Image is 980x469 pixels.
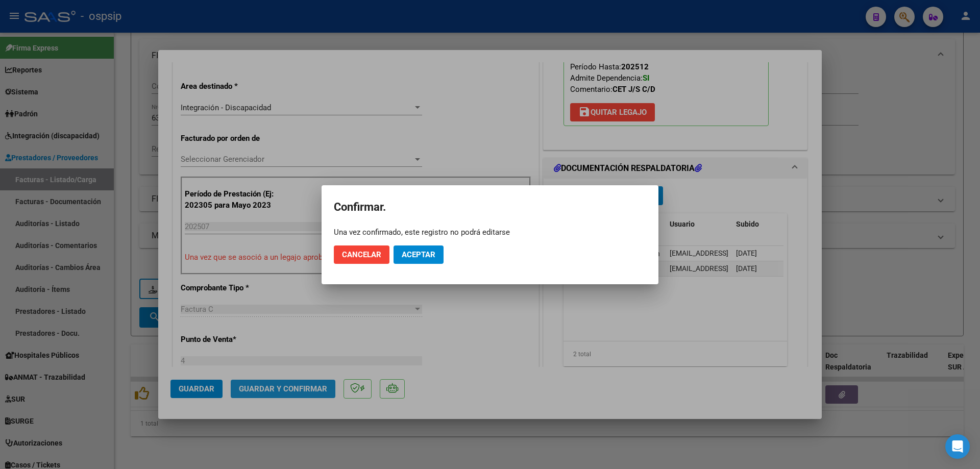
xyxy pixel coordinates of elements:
span: Aceptar [402,250,435,259]
h2: Confirmar. [334,198,646,217]
div: Una vez confirmado, este registro no podrá editarse [334,227,646,237]
span: Cancelar [342,250,381,259]
button: Aceptar [394,245,444,264]
div: Open Intercom Messenger [945,434,970,459]
button: Cancelar [334,245,389,264]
